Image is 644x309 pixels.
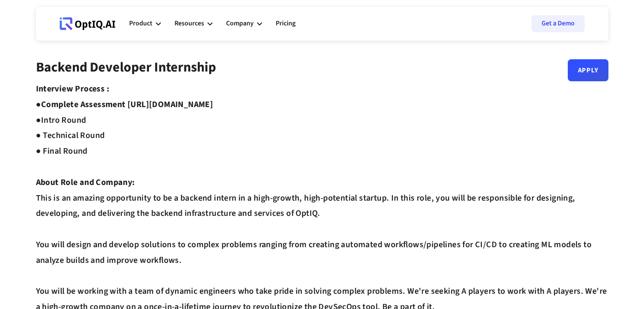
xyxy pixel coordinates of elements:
[174,18,204,29] div: Resources
[174,11,213,36] div: Resources
[60,30,60,30] div: Webflow Homepage
[36,99,213,126] strong: Complete Assessment [URL][DOMAIN_NAME] ●
[226,18,254,29] div: Company
[129,18,152,29] div: Product
[60,11,116,36] a: Webflow Homepage
[568,59,608,81] a: Apply
[36,83,110,95] strong: Interview Process :
[36,177,135,188] strong: About Role and Company:
[276,11,296,36] a: Pricing
[531,15,585,32] a: Get a Demo
[36,58,216,77] strong: Backend Developer Internship
[129,11,161,36] div: Product
[226,11,262,36] div: Company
